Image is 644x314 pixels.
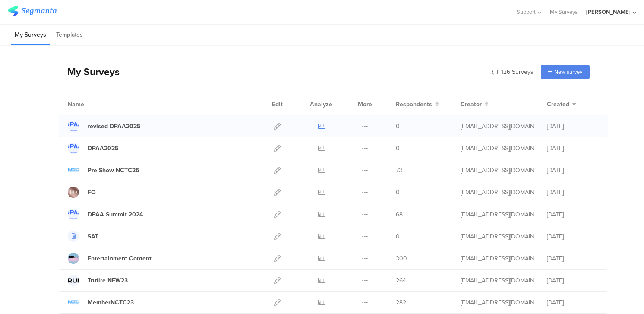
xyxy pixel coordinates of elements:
a: DPAA Summit 2024 [68,209,143,220]
div: Pre Show NCTC25 [88,166,139,175]
div: mcableguru@aol.com [461,166,534,175]
a: MemberNCTC23 [68,297,134,308]
img: segmanta logo [8,6,57,16]
div: DPAA Summit 2024 [88,210,143,219]
div: mcableguru@aol.com [461,298,534,307]
span: 0 [396,232,400,241]
div: [DATE] [547,166,599,175]
span: 0 [396,122,400,131]
div: [DATE] [547,188,599,197]
div: mcableguru@aol.com [461,144,534,153]
div: revised DPAA2025 [88,122,141,131]
span: 0 [396,188,400,197]
div: Trufire NEW23 [88,276,128,285]
div: [DATE] [547,122,599,131]
span: Created [547,100,569,109]
span: | [496,67,499,76]
div: Entertainment Content [88,254,152,263]
div: [PERSON_NAME] [586,8,631,16]
a: FQ [68,187,96,198]
a: Trufire NEW23 [68,275,128,286]
div: mcableguru@aol.com [461,122,534,131]
a: Pre Show NCTC25 [68,165,139,176]
div: More [356,93,374,115]
a: SAT [68,231,98,242]
div: My Surveys [59,64,120,79]
div: [DATE] [547,254,599,263]
div: [DATE] [547,144,599,153]
span: 0 [396,144,400,153]
li: Templates [52,25,87,45]
div: [DATE] [547,232,599,241]
div: mcableguru@aol.com [461,276,534,285]
div: FQ [88,188,96,197]
div: Analyze [308,93,334,115]
div: Name [68,100,120,109]
a: Entertainment Content [68,253,152,264]
button: Respondents [396,100,439,109]
div: mcableguru@aol.com [461,232,534,241]
div: [DATE] [547,298,599,307]
div: mcableguru@aol.com [461,188,534,197]
div: [DATE] [547,276,599,285]
a: revised DPAA2025 [68,121,141,132]
div: [DATE] [547,210,599,219]
div: DPAA2025 [88,144,119,153]
button: Created [547,100,576,109]
span: 264 [396,276,406,285]
span: 300 [396,254,407,263]
div: MemberNCTC23 [88,298,134,307]
a: DPAA2025 [68,143,119,154]
span: 68 [396,210,403,219]
span: Support [517,8,536,16]
div: mcableguru@aol.com [461,254,534,263]
span: New survey [554,68,582,76]
div: Edit [268,93,287,115]
span: Creator [461,100,482,109]
button: Creator [461,100,489,109]
li: My Surveys [11,25,50,45]
span: 126 Surveys [501,67,534,76]
span: Respondents [396,100,432,109]
span: 73 [396,166,402,175]
div: mcableguru@aol.com [461,210,534,219]
div: SAT [88,232,98,241]
span: 282 [396,298,406,307]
